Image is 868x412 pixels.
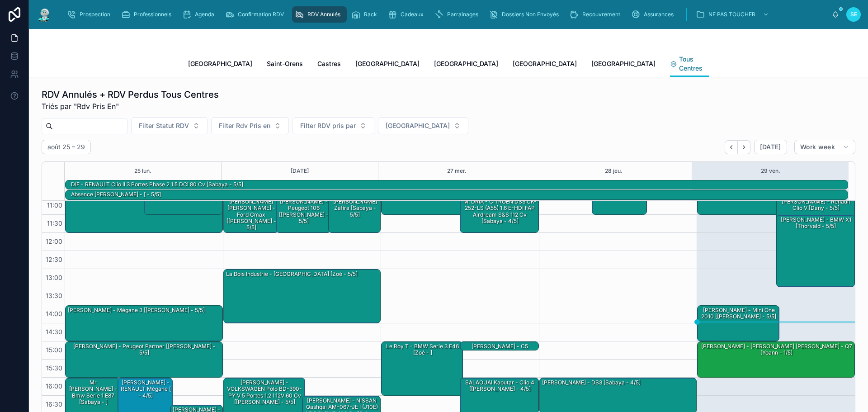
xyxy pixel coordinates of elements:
button: 25 lun. [134,162,151,180]
span: Dossiers Non Envoyés [502,11,559,18]
span: Confirmation RDV [238,11,284,18]
a: Confirmation RDV [222,6,290,23]
div: [PERSON_NAME] - Peugeot Partner [[PERSON_NAME] - 5/5] [66,342,222,377]
div: [PERSON_NAME] - mini one 2010 [[PERSON_NAME] - 5/5] [699,306,778,321]
span: 16:00 [43,382,65,390]
button: Back [725,140,738,154]
span: Filter Rdv Pris en [219,121,270,130]
span: Triés par "Rdv Pris En" [42,101,219,112]
div: SALAOUAI Kaoutar - Clio 4 [[PERSON_NAME] - 4/5] [462,379,538,393]
a: Castres [317,56,341,74]
a: [GEOGRAPHIC_DATA] [434,56,498,74]
span: [GEOGRAPHIC_DATA] [591,59,656,68]
span: Parrainages [447,11,478,18]
div: DURELLE MALLAURY - scenic 2 [Thorvald - 4/5] [66,179,222,232]
span: [GEOGRAPHIC_DATA] [355,59,420,68]
span: Recouvrement [582,11,620,18]
div: Le Roy T - BMW serie 3 E46 [Zoé - ] [383,342,462,357]
div: La bois industrie - [GEOGRAPHIC_DATA] [Zoé - 5/5] [225,270,359,278]
div: DIF - RENAULT Clio II 3 Portes Phase 2 1.5 dCi 80 cv [Sabaya - 5/5] [70,180,244,189]
div: Le Roy T - BMW serie 3 E46 [Zoé - ] [382,342,462,395]
div: [PERSON_NAME] [PERSON_NAME] - ford cmax [[PERSON_NAME] - 5/5] [225,198,278,232]
span: 13:30 [43,292,65,299]
div: [PERSON_NAME] - Peugeot Partner [[PERSON_NAME] - 5/5] [67,342,222,357]
div: 27 mer. [447,162,467,180]
h2: août 25 – 29 [47,142,85,152]
div: Absence [PERSON_NAME] - [ - 5/5] [70,190,162,199]
a: NE PAS TOUCHER [693,6,774,23]
div: [PERSON_NAME] [PERSON_NAME] - ford cmax [[PERSON_NAME] - 5/5] [224,197,278,232]
button: 28 jeu. [605,162,623,180]
span: 11:00 [45,201,65,209]
span: Filter Statut RDV [139,121,189,130]
span: [DATE] [760,143,781,151]
a: Rack [349,6,383,23]
div: [PERSON_NAME] - DS3 [Sabaya - 4/5] [541,379,642,387]
button: [DATE] [291,162,309,180]
div: [PERSON_NAME] - BMW x1 [Thorvald - 5/5] [777,215,854,287]
button: Select Button [131,117,208,134]
div: [PERSON_NAME] - RENAULT Mégane [ - 4/5] [119,379,172,400]
div: [PERSON_NAME] - peugeot 106 [[PERSON_NAME] - 5/5] [278,198,330,226]
a: Prospection [64,6,117,23]
span: Professionnels [134,11,171,18]
span: Work week [800,143,835,151]
span: 15:30 [44,364,65,372]
button: [DATE] [754,140,787,154]
span: Cadeaux [401,11,424,18]
div: [PERSON_NAME] - mini one 2010 [[PERSON_NAME] - 5/5] [698,306,778,341]
span: Agenda [195,11,214,18]
div: Absence Kris - [ - 5/5] [70,190,162,199]
span: Castres [317,59,341,68]
span: 13:00 [43,274,65,281]
span: NE PAS TOUCHER [708,11,755,18]
span: [GEOGRAPHIC_DATA] [434,59,498,68]
span: Assurances [644,11,674,18]
button: Select Button [211,117,289,134]
span: 15:00 [44,346,65,354]
a: RDV Annulés [292,6,347,23]
div: [PERSON_NAME] Zafira [Sabaya - 5/5] [329,197,380,232]
span: SE [850,11,857,18]
span: 16:30 [43,400,65,408]
a: Assurances [628,6,680,23]
a: Parrainages [432,6,485,23]
div: [PERSON_NAME] - renault clio V [Dany - 5/5] [778,198,854,213]
a: Professionnels [118,6,178,23]
div: [PERSON_NAME] - Mégane 3 [[PERSON_NAME] - 5/5] [66,306,222,341]
span: [GEOGRAPHIC_DATA] [513,59,577,68]
img: App logo [36,7,52,22]
span: [GEOGRAPHIC_DATA] [386,121,450,130]
div: [PERSON_NAME] - BMW x1 [Thorvald - 5/5] [778,216,854,231]
h1: RDV Annulés + RDV Perdus Tous Centres [42,88,219,101]
div: [PERSON_NAME] - Mégane 3 [[PERSON_NAME] - 5/5] [67,306,206,314]
span: [GEOGRAPHIC_DATA] [188,59,252,68]
span: 14:30 [43,328,65,336]
span: 12:00 [43,237,65,245]
span: Tous Centres [679,55,709,73]
button: Work week [794,140,855,154]
span: 11:30 [45,219,65,227]
a: Saint-Orens [267,56,303,74]
a: [GEOGRAPHIC_DATA] [355,56,420,74]
a: Agenda [179,6,221,23]
div: [PERSON_NAME] - C5 aircross [[PERSON_NAME] - 5/5] [460,342,538,351]
div: M. DRIA - CITROËN DS3 CK-252-LS (A55) 1.6 e-HDI FAP Airdream S&S 112 cv [Sabaya - 4/5] [460,197,538,232]
span: 14:00 [43,310,65,317]
a: [GEOGRAPHIC_DATA] [513,56,577,74]
a: Dossiers Non Envoyés [486,6,565,23]
a: Cadeaux [385,6,430,23]
div: [PERSON_NAME] - [PERSON_NAME] [PERSON_NAME] - Q7 [Yoann - 1/5] [698,342,854,377]
span: Saint-Orens [267,59,303,68]
div: [PERSON_NAME] Zafira [Sabaya - 5/5] [330,198,380,219]
div: [PERSON_NAME] - peugeot 106 [[PERSON_NAME] - 5/5] [276,197,330,232]
div: La bois industrie - [GEOGRAPHIC_DATA] [Zoé - 5/5] [224,270,381,323]
button: 29 ven. [761,162,780,180]
div: [PERSON_NAME] - [PERSON_NAME] [PERSON_NAME] - Q7 [Yoann - 1/5] [699,342,854,357]
div: [PERSON_NAME] - renault clio V [Dany - 5/5] [777,197,854,232]
div: [PERSON_NAME] - C5 aircross [[PERSON_NAME] - 5/5] [462,342,538,364]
